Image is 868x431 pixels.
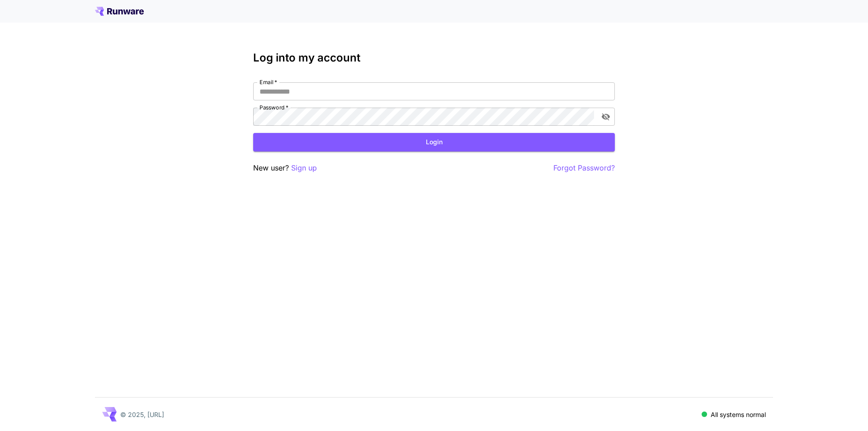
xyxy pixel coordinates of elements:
label: Password [259,104,288,111]
button: toggle password visibility [598,109,614,125]
button: Sign up [291,162,317,174]
p: © 2025, [URL] [120,410,164,419]
p: All systems normal [711,410,766,419]
p: New user? [253,162,317,174]
button: Login [253,133,615,152]
button: Forgot Password? [553,162,615,174]
h3: Log into my account [253,52,615,64]
label: Email [259,78,277,86]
